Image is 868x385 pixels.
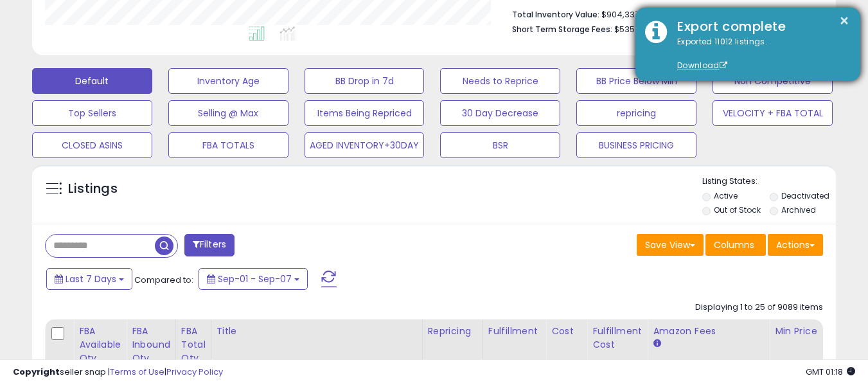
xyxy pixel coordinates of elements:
[677,60,727,71] a: Download
[614,23,635,35] span: $535
[775,325,841,338] div: Min Price
[305,68,425,94] button: BB Drop in 7d
[488,325,540,338] div: Fulfillment
[637,234,704,256] button: Save View
[512,6,813,21] li: $904,337
[66,273,116,285] span: Last 7 Days
[714,190,738,201] label: Active
[32,68,152,94] button: Default
[768,234,823,256] button: Actions
[440,132,560,158] button: BSR
[512,9,599,20] b: Total Inventory Value:
[32,100,152,126] button: Top Sellers
[305,100,425,126] button: Items Being Repriced
[702,175,836,188] p: Listing States:
[166,366,223,378] a: Privacy Policy
[781,204,816,215] label: Archived
[199,268,308,290] button: Sep-01 - Sep-07
[440,68,560,94] button: Needs to Reprice
[668,17,851,36] div: Export complete
[168,100,288,126] button: Selling @ Max
[551,325,581,338] div: Cost
[512,24,612,35] b: Short Term Storage Fees:
[218,273,292,285] span: Sep-01 - Sep-07
[32,132,152,158] button: CLOSED ASINS
[440,100,560,126] button: 30 Day Decrease
[705,234,766,256] button: Columns
[168,68,288,94] button: Inventory Age
[13,366,60,378] strong: Copyright
[839,13,849,29] button: ×
[653,338,660,350] small: Amazon Fees.
[181,325,206,365] div: FBA Total Qty
[714,238,754,251] span: Columns
[781,190,829,201] label: Deactivated
[168,132,288,158] button: FBA TOTALS
[68,180,118,198] h5: Listings
[806,366,855,378] span: 2025-09-15 01:18 GMT
[217,325,417,338] div: Title
[132,325,170,365] div: FBA inbound Qty
[428,325,477,338] div: Repricing
[653,325,764,338] div: Amazon Fees
[305,132,425,158] button: AGED INVENTORY+30DAY
[46,268,132,290] button: Last 7 Days
[576,100,696,126] button: repricing
[576,68,696,94] button: BB Price Below Min
[184,234,235,256] button: Filters
[668,36,851,72] div: Exported 11012 listings.
[79,325,121,365] div: FBA Available Qty
[134,274,193,286] span: Compared to:
[714,204,761,215] label: Out of Stock
[695,301,823,314] div: Displaying 1 to 25 of 9089 items
[110,366,164,378] a: Terms of Use
[576,132,696,158] button: BUSINESS PRICING
[713,100,833,126] button: VELOCITY + FBA TOTAL
[592,325,642,352] div: Fulfillment Cost
[13,366,223,379] div: seller snap | |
